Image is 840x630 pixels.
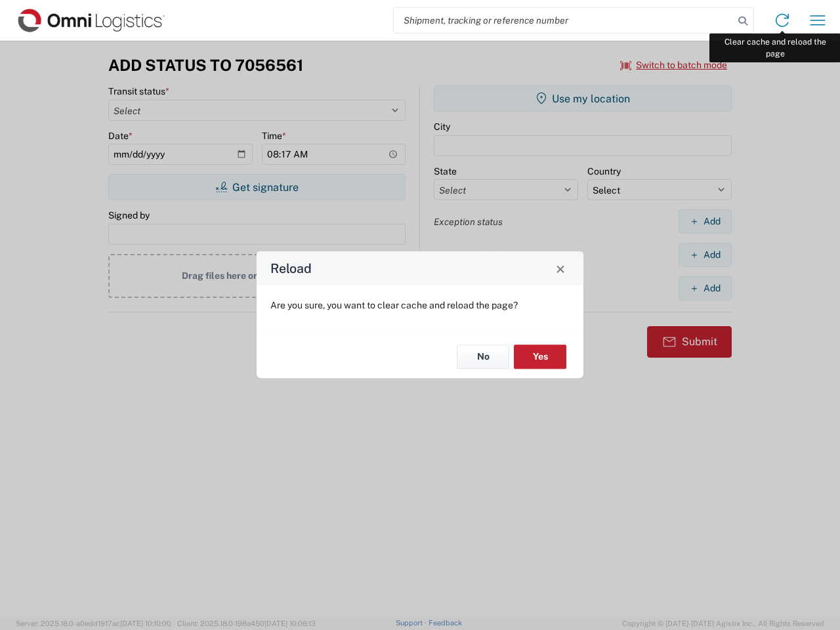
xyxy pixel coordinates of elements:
h4: Reload [270,259,312,278]
button: Yes [514,345,566,369]
input: Shipment, tracking or reference number [394,8,734,33]
button: No [457,345,509,369]
button: Close [551,259,570,278]
p: Are you sure, you want to clear cache and reload the page? [270,299,570,311]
